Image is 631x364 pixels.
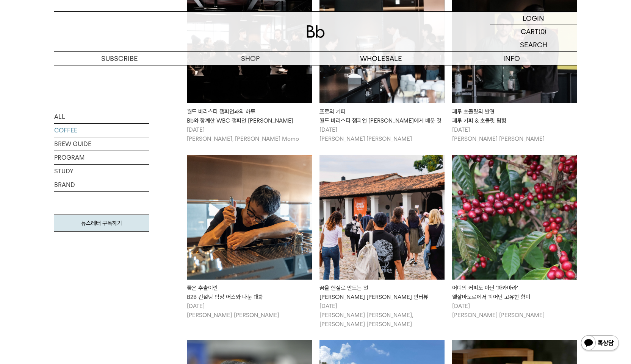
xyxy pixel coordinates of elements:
[187,107,312,125] div: 월드 바리스타 챔피언과의 하루 Bb와 함께한 WBC 챔피언 [PERSON_NAME]
[523,12,544,25] p: LOGIN
[452,283,577,302] div: 어디의 커피도 아닌 '파카마라' 엘살바도르에서 피어난 고유한 향미
[452,107,577,125] div: 페루 초콜릿의 발견 페루 커피 & 초콜릿 탐험
[452,302,577,320] p: [DATE] [PERSON_NAME] [PERSON_NAME]
[580,334,620,353] img: 카카오톡 채널 1:1 채팅 버튼
[187,155,312,280] img: 좋은 추출이란B2B 컨설팅 팀장 어스와 나눈 대화
[319,302,445,329] p: [DATE] [PERSON_NAME] [PERSON_NAME], [PERSON_NAME] [PERSON_NAME]
[54,110,149,123] a: ALL
[539,25,546,38] p: (0)
[521,25,539,38] p: CART
[187,283,312,302] div: 좋은 추출이란 B2B 컨설팅 팀장 어스와 나눈 대화
[319,283,445,302] div: 꿈을 현실로 만드는 일 [PERSON_NAME] [PERSON_NAME] 인터뷰
[54,124,149,137] a: COFFEE
[452,125,577,143] p: [DATE] [PERSON_NAME] [PERSON_NAME]
[319,155,445,329] a: 꿈을 현실로 만드는 일빈보야지 탁승희 대표 인터뷰 꿈을 현실로 만드는 일[PERSON_NAME] [PERSON_NAME] 인터뷰 [DATE][PERSON_NAME] [PERS...
[187,125,312,143] p: [DATE] [PERSON_NAME], [PERSON_NAME] Momo
[319,107,445,125] div: 프로의 커피 월드 바리스타 챔피언 [PERSON_NAME]에게 배운 것
[54,137,149,151] a: BREW GUIDE
[520,38,547,51] p: SEARCH
[185,52,316,65] a: SHOP
[54,52,185,65] a: SUBSCRIBE
[490,12,577,25] a: LOGIN
[187,302,312,320] p: [DATE] [PERSON_NAME] [PERSON_NAME]
[452,155,577,320] a: 어디의 커피도 아닌 '파카마라'엘살바도르에서 피어난 고유한 향미 어디의 커피도 아닌 '파카마라'엘살바도르에서 피어난 고유한 향미 [DATE][PERSON_NAME] [PERS...
[446,52,577,65] p: INFO
[54,178,149,191] a: BRAND
[490,25,577,38] a: CART (0)
[54,151,149,164] a: PROGRAM
[319,125,445,143] p: [DATE] [PERSON_NAME] [PERSON_NAME]
[452,155,577,280] img: 어디의 커피도 아닌 '파카마라'엘살바도르에서 피어난 고유한 향미
[319,155,445,280] img: 꿈을 현실로 만드는 일빈보야지 탁승희 대표 인터뷰
[187,155,312,320] a: 좋은 추출이란B2B 컨설팅 팀장 어스와 나눈 대화 좋은 추출이란B2B 컨설팅 팀장 어스와 나눈 대화 [DATE][PERSON_NAME] [PERSON_NAME]
[316,52,446,65] p: WHOLESALE
[54,215,149,232] a: 뉴스레터 구독하기
[307,25,325,38] img: 로고
[54,165,149,178] a: STUDY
